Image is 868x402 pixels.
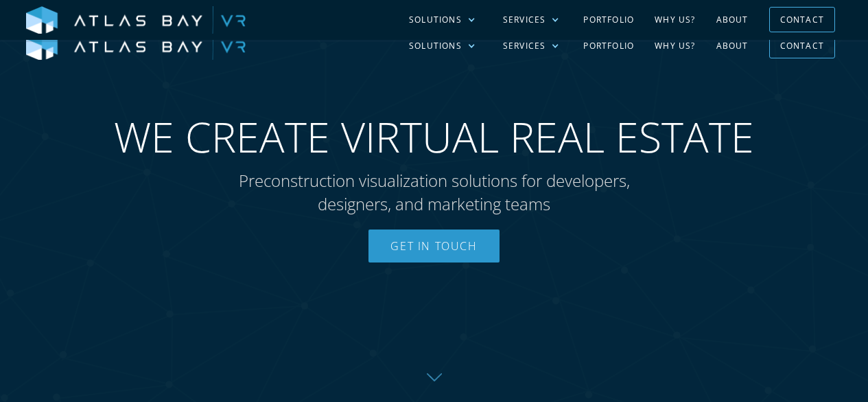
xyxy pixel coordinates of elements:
[780,9,824,30] div: Contact
[26,6,246,35] img: Atlas Bay VR Logo
[503,40,546,52] div: Services
[706,26,759,66] a: About
[769,7,835,32] a: Contact
[769,33,835,58] a: Contact
[489,26,574,66] div: Services
[427,373,442,381] img: Down further on page
[644,26,705,66] a: Why US?
[368,230,499,263] a: Get In Touch
[503,14,546,26] div: Services
[211,169,657,215] p: Preconstruction visualization solutions for developers, designers, and marketing teams
[409,40,462,52] div: Solutions
[395,26,489,66] div: Solutions
[573,26,644,66] a: Portfolio
[114,112,754,162] span: WE CREATE VIRTUAL REAL ESTATE
[26,32,246,61] img: Atlas Bay VR Logo
[780,35,824,56] div: Contact
[409,14,462,26] div: Solutions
